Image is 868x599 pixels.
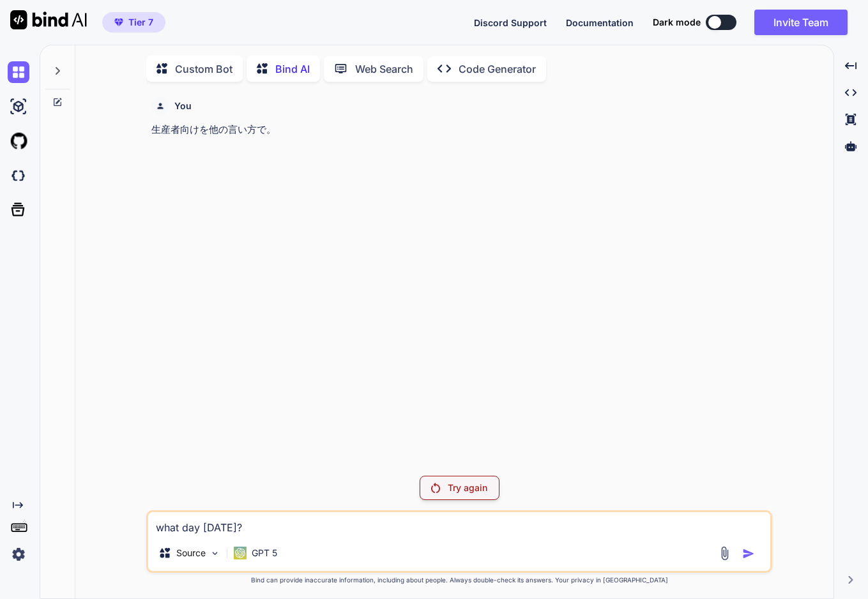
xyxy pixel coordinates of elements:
p: GPT 5 [252,547,277,559]
img: ai-studio [8,96,29,118]
p: Bind can provide inaccurate information, including about people. Always double-check its answers.... [146,575,772,585]
span: Documentation [566,17,634,28]
img: premium [114,19,123,26]
img: attachment [717,546,732,561]
textarea: what day [DATE]? [148,512,770,535]
p: Source [176,547,206,559]
img: Bind AI [10,10,87,29]
button: Discord Support [474,16,547,29]
img: icon [742,547,755,560]
img: darkCloudIdeIcon [8,165,29,186]
p: Bind AI [275,61,310,77]
p: Custom Bot [175,61,232,77]
img: chat [8,61,29,83]
p: Web Search [355,61,413,77]
h6: You [174,100,192,112]
button: premiumTier 7 [102,12,165,33]
p: 生産者向けを他の言い方で。 [151,123,770,137]
img: settings [8,543,29,565]
p: Code Generator [459,61,536,77]
img: githubLight [8,130,29,152]
span: Tier 7 [128,16,153,29]
p: Try again [448,481,487,494]
img: Retry [431,483,440,493]
span: Dark mode [653,16,701,29]
span: Discord Support [474,17,547,28]
button: Documentation [566,16,634,29]
img: Pick Models [209,548,220,559]
img: GPT 5 [234,547,247,559]
button: Invite Team [754,10,848,35]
